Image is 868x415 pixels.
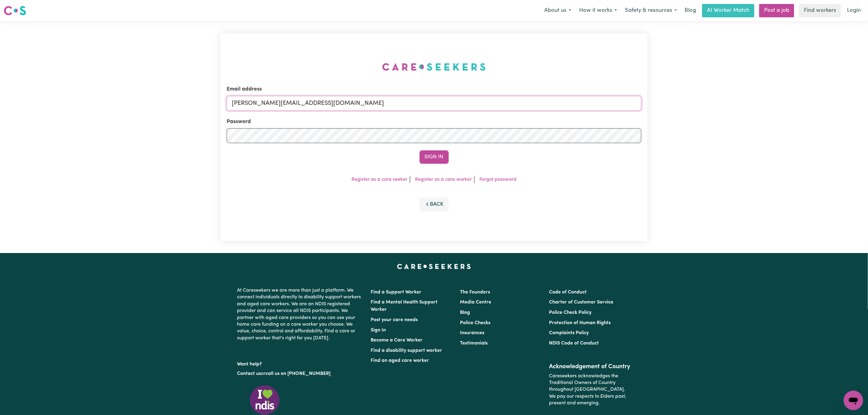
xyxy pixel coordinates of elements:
[460,290,490,295] a: The Founders
[460,300,491,305] a: Media Centre
[621,4,681,17] button: Safety & resources
[681,4,700,17] a: Blog
[460,331,484,335] a: Insurances
[460,321,490,325] a: Police Checks
[549,321,611,325] a: Protection of Human Rights
[237,368,364,379] p: or
[549,290,587,295] a: Code of Conduct
[549,331,589,335] a: Complaints Policy
[371,338,423,343] a: Become a Care Worker
[549,300,613,305] a: Charter of Customer Service
[549,370,631,409] p: Careseekers acknowledges the Traditional Owners of Country throughout [GEOGRAPHIC_DATA]. We pay o...
[549,310,592,315] a: Police Check Policy
[4,4,26,18] a: Careseekers logo
[371,300,438,312] a: Find a Mental Health Support Worker
[799,4,841,17] a: Find workers
[549,363,631,370] h2: Acknowledgement of Country
[460,341,488,346] a: Testimonials
[420,198,449,211] button: Back
[460,310,470,315] a: Blog
[549,341,599,346] a: NDIS Code of Conduct
[371,348,442,353] a: Find a disability support worker
[415,177,472,182] a: Register as a care worker
[397,264,471,269] a: Careseekers home page
[227,118,251,126] label: Password
[540,4,575,17] button: About us
[227,96,641,111] input: Email address
[702,4,754,17] a: AI Worker Match
[371,290,422,295] a: Find a Support Worker
[227,85,262,93] label: Email address
[371,328,386,333] a: Sign In
[237,358,364,368] p: Want help?
[237,371,261,376] a: Contact us
[843,4,864,17] a: Login
[371,358,429,363] a: Find an aged care worker
[237,285,364,344] p: At Careseekers we are more than just a platform. We connect individuals directly to disability su...
[420,150,449,164] button: Sign In
[371,317,418,322] a: Post your care needs
[4,5,26,16] img: Careseekers logo
[266,371,331,376] a: call us on [PHONE_NUMBER]
[352,177,407,182] a: Register as a care seeker
[575,4,621,17] button: How it works
[844,391,863,410] iframe: Button to launch messaging window, conversation in progress
[759,4,794,17] a: Post a job
[479,177,516,182] a: Forgot password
